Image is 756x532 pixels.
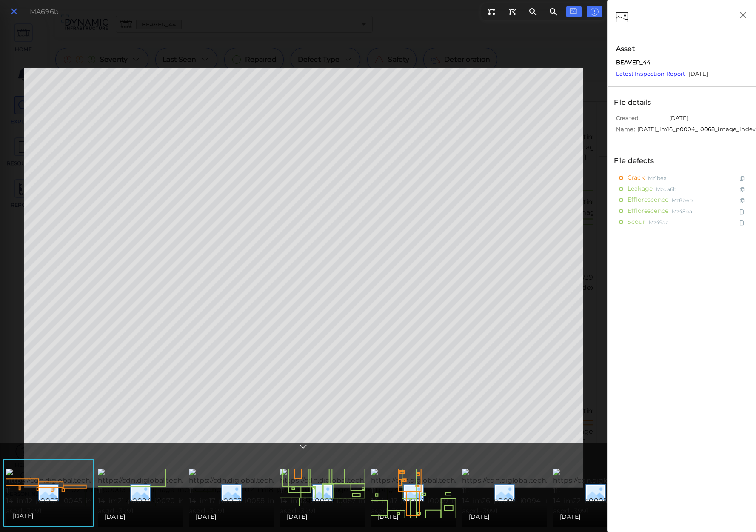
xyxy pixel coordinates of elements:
[560,512,580,522] span: [DATE]
[616,125,635,136] span: Name:
[648,173,667,183] span: Mz1bea
[628,217,645,228] span: Scour
[371,469,528,516] img: https://cdn.diglobal.tech/width210/3991/2023-11-14_im17_p0004_i0069_image_index_2.png?asgd=3991
[612,194,752,206] div: EfflorescenceMz8beb
[612,217,752,228] div: ScourMz49aa
[616,70,685,77] a: Latest Inspection Report
[13,511,33,521] span: [DATE]
[196,512,216,522] span: [DATE]
[628,184,653,194] span: Leakage
[469,512,489,522] span: [DATE]
[98,469,255,516] img: https://cdn.diglobal.tech/width210/3991/2024-11-14_im21_p0004_i0070_image_index_1.png?asgd=3991
[669,114,688,125] span: [DATE]
[462,469,619,516] img: https://cdn.diglobal.tech/width210/3991/2023-11-14_im26_p0006_i0094_image_index_1.png?asgd=3991
[628,206,668,217] span: Efflorescence
[287,512,307,522] span: [DATE]
[280,469,437,516] img: https://cdn.diglobal.tech/width210/3991/2024-11-14_im16_p0003_i0057_image_index_1.png?asgd=3991
[616,44,747,54] span: Asset
[378,512,398,522] span: [DATE]
[628,173,645,183] span: Crack
[616,114,667,125] span: Created:
[612,154,665,168] div: File defects
[553,469,710,516] img: https://cdn.diglobal.tech/width210/3991/2023-11-14_im22_p0005_i0082_image_index_2.png?asgd=3991
[612,172,752,183] div: CrackMz1bea
[649,217,669,228] span: Mz49aa
[616,58,650,67] span: BEAVER_44
[612,183,752,194] div: LeakageMzda6b
[628,195,668,206] span: Efflorescence
[656,184,676,194] span: Mzda6b
[105,512,125,522] span: [DATE]
[30,7,59,17] div: MA696b
[189,469,346,516] img: https://cdn.diglobal.tech/width210/3991/2024-11-14_im17_p0003_i0058_image_index_2.png?asgd=3991
[720,494,750,526] iframe: Chat
[6,469,163,516] img: https://cdn.diglobal.tech/width210/3991/2024-11-14_im12_p0002_i0045_image_index_2.png?asgd=3991
[612,206,752,217] div: EfflorescenceMz48ea
[612,95,662,110] div: File details
[672,206,692,217] span: Mz48ea
[616,70,708,77] span: - [DATE]
[672,195,693,206] span: Mz8beb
